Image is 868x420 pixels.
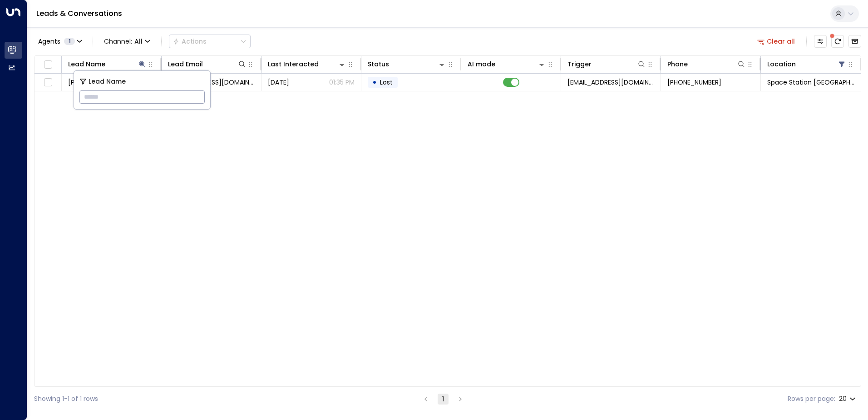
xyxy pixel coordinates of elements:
[100,35,154,48] span: Channel:
[567,78,654,87] span: leads@space-station.co.uk
[368,59,446,70] div: Status
[368,59,389,70] div: Status
[134,38,143,45] span: All
[42,77,54,88] span: Toggle select row
[814,35,827,48] button: Customize
[839,392,858,405] div: 20
[767,78,854,87] span: Space Station Swiss Cottage
[848,35,861,48] button: Archived Leads
[169,35,251,48] button: Actions
[268,59,346,70] div: Last Interacted
[767,59,796,70] div: Location
[36,8,122,19] a: Leads & Conversations
[34,35,85,48] button: Agents1
[438,394,449,405] button: page 1
[567,59,592,70] div: Trigger
[268,59,319,70] div: Last Interacted
[767,59,846,70] div: Location
[667,59,688,70] div: Phone
[468,59,546,70] div: AI mode
[89,76,126,87] span: Lead Name
[329,78,355,87] p: 01:35 PM
[667,78,721,87] span: +447828835616
[754,35,799,48] button: Clear all
[169,35,251,48] div: Button group with a nested menu
[38,38,60,45] span: Agents
[168,59,203,70] div: Lead Email
[468,59,495,70] div: AI mode
[168,78,255,87] span: ravkzbaraski@gmail.com
[100,35,154,48] button: Channel:All
[372,75,377,90] div: •
[567,59,646,70] div: Trigger
[68,59,147,70] div: Lead Name
[173,37,207,45] div: Actions
[34,394,98,404] div: Showing 1-1 of 1 rows
[380,78,393,87] span: Lost
[42,59,54,70] span: Toggle select all
[168,59,247,70] div: Lead Email
[68,78,118,87] span: Richard Zbaraski
[831,35,844,48] span: There are new threads available. Refresh the grid to view the latest updates.
[268,78,289,87] span: Sep 02, 2025
[420,393,466,405] nav: pagination navigation
[667,59,746,70] div: Phone
[64,38,75,45] span: 1
[788,394,835,404] label: Rows per page:
[68,59,105,70] div: Lead Name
